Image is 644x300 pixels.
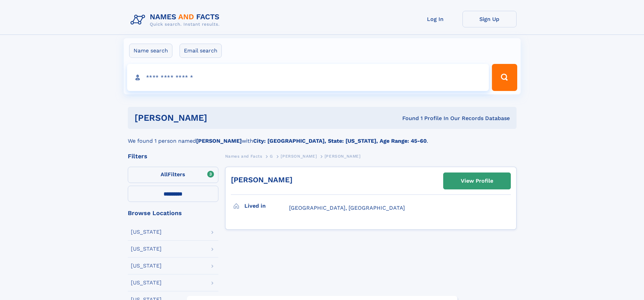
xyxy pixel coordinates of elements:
[128,210,218,216] div: Browse Locations
[131,280,162,285] div: [US_STATE]
[131,246,162,252] div: [US_STATE]
[281,154,317,159] span: [PERSON_NAME]
[131,229,162,235] div: [US_STATE]
[244,200,289,212] h3: Lived in
[270,154,273,159] span: G
[325,154,361,159] span: [PERSON_NAME]
[231,176,292,184] a: [PERSON_NAME]
[492,64,517,91] button: Search Button
[161,171,168,178] span: All
[444,173,510,189] a: View Profile
[131,263,162,269] div: [US_STATE]
[270,152,273,160] a: G
[462,11,517,27] a: Sign Up
[127,64,489,91] input: search input
[180,44,222,58] label: Email search
[196,138,242,144] b: [PERSON_NAME]
[128,167,218,183] label: Filters
[135,114,305,122] h1: [PERSON_NAME]
[461,173,493,189] div: View Profile
[128,129,517,145] div: We found 1 person named with .
[253,138,427,144] b: City: [GEOGRAPHIC_DATA], State: [US_STATE], Age Range: 45-60
[225,152,262,160] a: Names and Facts
[129,44,172,58] label: Name search
[128,153,218,159] div: Filters
[281,152,317,160] a: [PERSON_NAME]
[408,11,462,27] a: Log In
[305,115,510,122] div: Found 1 Profile In Our Records Database
[128,11,225,29] img: Logo Names and Facts
[289,205,405,211] span: [GEOGRAPHIC_DATA], [GEOGRAPHIC_DATA]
